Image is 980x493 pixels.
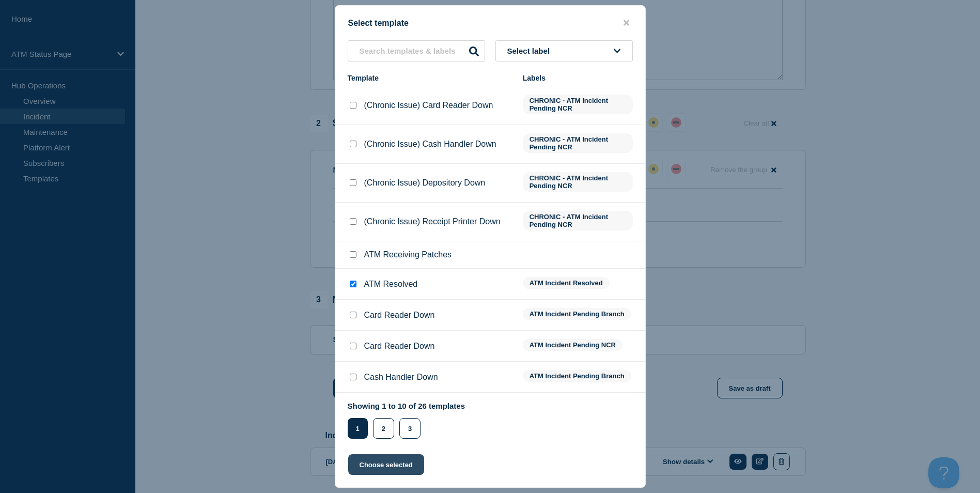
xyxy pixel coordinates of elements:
p: ATM Receiving Patches [364,250,452,259]
span: ATM Incident Pending Branch [523,308,631,320]
input: (Chronic Issue) Receipt Printer Down checkbox [350,218,356,225]
input: (Chronic Issue) Depository Down checkbox [350,179,356,186]
input: (Chronic Issue) Card Reader Down checkbox [350,102,356,109]
span: CHRONIC - ATM Incident Pending NCR [523,95,633,114]
input: Card Reader Down checkbox [350,312,356,318]
input: (Chronic Issue) Cash Handler Down checkbox [350,141,356,147]
span: CHRONIC - ATM Incident Pending NCR [523,133,633,153]
p: ATM Resolved [364,280,418,289]
span: ATM Incident Resolved [523,277,610,289]
input: Cash Handler Down checkbox [350,374,356,380]
input: Card Reader Down checkbox [350,343,356,349]
span: CHRONIC - ATM Incident Pending NCR [523,172,633,192]
p: Cash Handler Down [364,373,438,382]
button: Select label [495,40,633,61]
span: ATM Incident Pending Branch [523,370,631,382]
span: CHRONIC - ATM Incident Pending NCR [523,211,633,230]
button: close button [620,18,632,28]
p: (Chronic Issue) Cash Handler Down [364,140,496,149]
input: ATM Resolved checkbox [350,281,356,287]
button: Choose selected [348,454,424,475]
input: Search templates & labels [348,40,485,61]
p: (Chronic Issue) Receipt Printer Down [364,217,501,226]
div: Template [348,74,512,82]
button: 3 [399,418,421,439]
p: (Chronic Issue) Card Reader Down [364,101,493,110]
p: Card Reader Down [364,311,435,320]
input: ATM Receiving Patches checkbox [350,251,356,258]
p: Showing 1 to 10 of 26 templates [348,402,465,410]
div: Labels [523,74,633,82]
p: (Chronic Issue) Depository Down [364,178,486,188]
button: 1 [348,418,368,439]
div: Select template [335,18,645,28]
span: ATM Incident Pending NCR [523,339,623,351]
button: 2 [373,418,394,439]
p: Card Reader Down [364,342,435,351]
span: Select label [507,47,554,55]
